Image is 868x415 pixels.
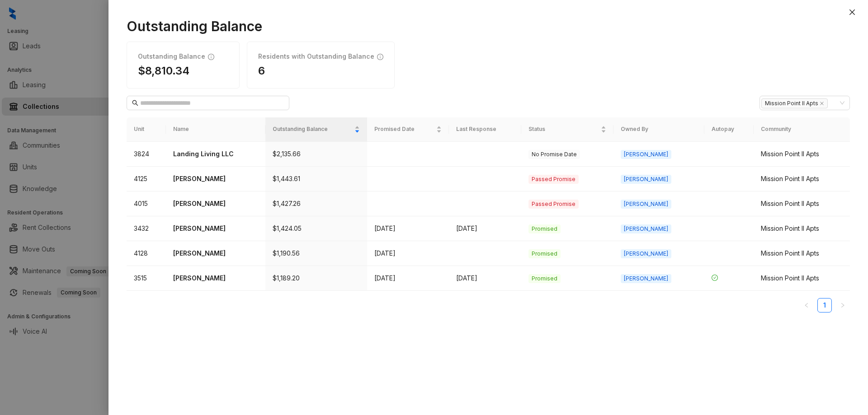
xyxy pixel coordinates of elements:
[127,18,850,34] h1: Outstanding Balance
[835,298,850,312] li: Next Page
[761,174,843,184] div: Mission Point II Apts
[265,167,367,191] td: $1,443.61
[273,125,353,134] span: Outstanding Balance
[818,298,831,312] a: 1
[799,298,814,312] li: Previous Page
[449,216,521,241] td: [DATE]
[799,298,814,312] button: left
[265,191,367,216] td: $1,427.26
[804,303,809,308] span: left
[528,249,561,258] span: Promised
[173,273,258,283] p: [PERSON_NAME]
[704,117,754,141] th: Autopay
[528,200,579,209] span: Passed Promise
[621,200,671,209] span: [PERSON_NAME]
[367,266,449,291] td: [DATE]
[761,273,843,283] div: Mission Point II Apts
[712,275,718,281] span: check-circle
[613,117,704,141] th: Owned By
[840,303,845,308] span: right
[138,53,205,61] h1: Outstanding Balance
[761,199,843,209] div: Mission Point II Apts
[621,150,671,159] span: [PERSON_NAME]
[847,7,858,18] button: Close
[377,53,383,61] span: info-circle
[374,125,434,134] span: Promised Date
[173,149,258,159] p: Landing Living LLC
[521,117,613,141] th: Status
[173,199,258,209] p: [PERSON_NAME]
[621,224,671,233] span: [PERSON_NAME]
[761,248,843,258] div: Mission Point II Apts
[265,266,367,291] td: $1,189.20
[367,241,449,266] td: [DATE]
[265,142,367,167] td: $2,135.66
[138,64,228,77] h1: $8,810.34
[127,142,166,167] td: 3824
[621,249,671,258] span: [PERSON_NAME]
[761,224,843,233] div: Mission Point II Apts
[132,100,138,106] span: search
[367,216,449,241] td: [DATE]
[835,298,850,312] button: right
[621,274,671,283] span: [PERSON_NAME]
[265,241,367,266] td: $1,190.56
[166,117,265,141] th: Name
[127,216,166,241] td: 3432
[528,150,580,159] span: No Promise Date
[127,266,166,291] td: 3515
[449,117,521,141] th: Last Response
[528,175,579,184] span: Passed Promise
[208,53,214,61] span: info-circle
[754,117,850,141] th: Community
[621,175,671,184] span: [PERSON_NAME]
[127,117,166,141] th: Unit
[127,241,166,266] td: 4128
[528,125,599,134] span: Status
[258,64,383,77] h1: 6
[449,266,521,291] td: [DATE]
[258,53,374,61] h1: Residents with Outstanding Balance
[528,274,561,283] span: Promised
[761,149,843,159] div: Mission Point II Apts
[849,9,856,16] span: close
[817,298,832,312] li: 1
[761,98,828,108] span: Mission Point II Apts
[820,101,824,106] span: close
[127,191,166,216] td: 4015
[173,248,258,258] p: [PERSON_NAME]
[173,174,258,184] p: [PERSON_NAME]
[528,224,561,233] span: Promised
[173,224,258,233] p: [PERSON_NAME]
[127,167,166,191] td: 4125
[367,117,449,141] th: Promised Date
[265,216,367,241] td: $1,424.05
